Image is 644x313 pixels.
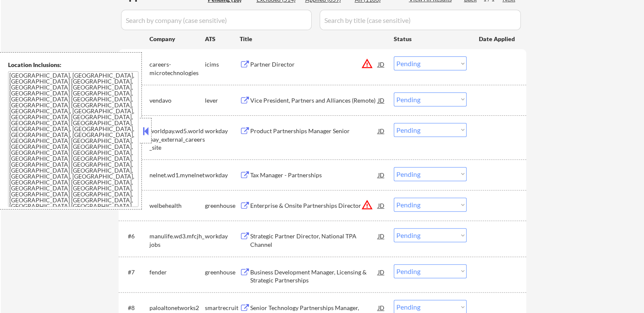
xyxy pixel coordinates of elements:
[149,232,205,249] div: manulife.wd3.mfcjh_jobs
[250,96,378,105] div: Vice President, Partners and Alliances (Remote)
[361,199,373,211] button: warning_amber
[377,198,386,213] div: JD
[479,35,516,43] div: Date Applied
[377,123,386,138] div: JD
[320,10,521,30] input: Search by title (case sensitive)
[121,10,312,30] input: Search by company (case sensitive)
[149,304,205,312] div: paloaltonetworks2
[361,58,373,70] button: warning_amber
[205,127,240,135] div: workday
[250,268,378,285] div: Business Development Manager, Licensing & Strategic Partnerships
[394,31,467,46] div: Status
[205,232,240,240] div: workday
[149,35,205,43] div: Company
[250,127,378,135] div: Product Partnerships Manager Senior
[240,35,386,43] div: Title
[377,167,386,182] div: JD
[149,127,205,152] div: worldpay.wd5.worldpay_external_careers_site
[149,171,205,179] div: nelnet.wd1.mynelnet
[250,60,378,69] div: Partner Director
[377,56,386,72] div: JD
[149,60,205,77] div: careers-microtechnologies
[377,92,386,108] div: JD
[377,228,386,243] div: JD
[205,171,240,179] div: workday
[205,268,240,277] div: greenhouse
[149,201,205,210] div: welbehealth
[205,201,240,210] div: greenhouse
[128,268,143,277] div: #7
[8,61,138,69] div: Location Inclusions:
[205,96,240,105] div: lever
[377,264,386,279] div: JD
[205,60,240,69] div: icims
[128,304,143,312] div: #8
[250,171,378,179] div: Tax Manager - Partnerships
[205,35,240,43] div: ATS
[149,268,205,277] div: fender
[250,232,378,249] div: Strategic Partner Director, National TPA Channel
[250,201,378,210] div: Enterprise & Onsite Partnerships Director
[128,232,143,240] div: #6
[149,96,205,105] div: vendavo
